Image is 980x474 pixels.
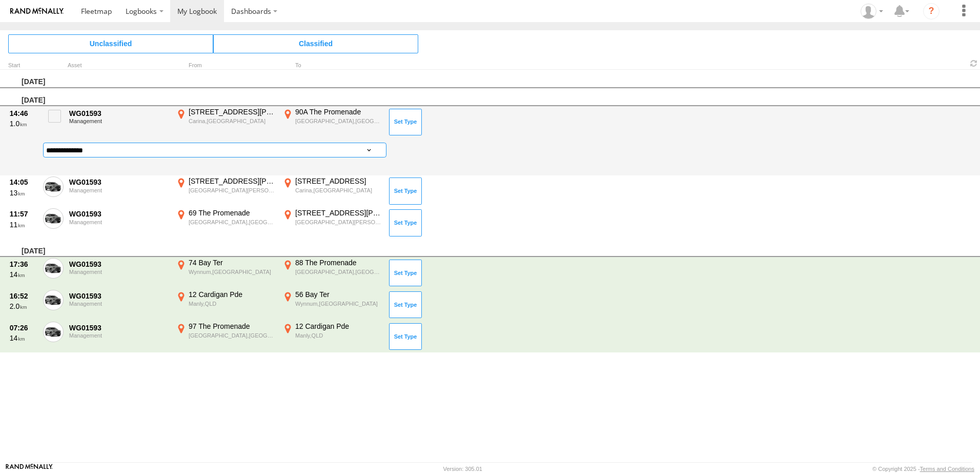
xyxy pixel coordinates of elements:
button: Click to Set [389,260,422,286]
div: Chris Hobson [857,4,887,19]
div: Management [69,219,169,225]
div: Asset [68,63,170,68]
label: Click to View Event Location [174,322,277,351]
div: [STREET_ADDRESS][PERSON_NAME] [189,107,275,116]
div: 2.0 [10,302,37,311]
div: Management [69,269,169,275]
label: Click to View Event Location [174,290,277,320]
span: Click to view Unclassified Trips [8,34,213,53]
div: 97 The Promenade [189,322,275,331]
div: From [174,63,277,68]
div: WG01593 [69,260,169,269]
button: Click to Set [389,109,422,135]
div: [GEOGRAPHIC_DATA][PERSON_NAME],[GEOGRAPHIC_DATA] [189,187,275,194]
span: Refresh [968,58,980,68]
span: Click to view Classified Trips [213,34,418,53]
button: Click to Set [389,209,422,236]
div: 12 Cardigan Pde [295,322,382,331]
label: Click to View Event Location [281,176,383,206]
div: 11:57 [10,209,37,219]
img: rand-logo.svg [10,8,64,15]
div: © Copyright 2025 - [872,466,974,472]
div: Version: 305.01 [443,466,482,472]
div: Manly,QLD [189,300,275,307]
div: 69 The Promenade [189,208,275,218]
div: 11 [10,220,37,229]
div: WG01593 [69,209,169,219]
div: Wynnum,[GEOGRAPHIC_DATA] [295,300,382,307]
label: Click to View Event Location [281,290,383,320]
div: [GEOGRAPHIC_DATA][PERSON_NAME],[GEOGRAPHIC_DATA] [295,219,382,226]
div: To [281,63,383,68]
div: Wynnum,[GEOGRAPHIC_DATA] [189,268,275,275]
div: Management [69,332,169,339]
div: [STREET_ADDRESS][PERSON_NAME] [295,208,382,218]
div: Manly,QLD [295,332,382,339]
label: Click to View Event Location [174,107,277,137]
label: Click to View Event Location [174,208,277,238]
div: 12 Cardigan Pde [189,290,275,299]
div: WG01593 [69,291,169,301]
div: 1.0 [10,119,37,128]
label: Click to View Event Location [174,176,277,206]
div: 14 [10,333,37,343]
div: Management [69,118,169,124]
div: 13 [10,188,37,197]
div: Management [69,187,169,193]
div: 14:05 [10,177,37,187]
div: Click to Sort [8,63,39,68]
div: WG01593 [69,109,169,118]
div: [STREET_ADDRESS][PERSON_NAME] [189,176,275,186]
a: Visit our Website [6,464,53,474]
button: Click to Set [389,291,422,318]
div: [GEOGRAPHIC_DATA],[GEOGRAPHIC_DATA] [189,332,275,339]
div: 07:26 [10,323,37,332]
div: [GEOGRAPHIC_DATA],[GEOGRAPHIC_DATA] [295,268,382,275]
label: Click to View Event Location [281,208,383,238]
div: 16:52 [10,291,37,301]
div: WG01593 [69,323,169,332]
label: Click to View Event Location [281,258,383,288]
div: WG01593 [69,177,169,187]
label: Click to View Event Location [281,107,383,137]
div: Carina,[GEOGRAPHIC_DATA] [189,117,275,125]
button: Click to Set [389,177,422,204]
div: [GEOGRAPHIC_DATA],[GEOGRAPHIC_DATA] [189,219,275,226]
div: 14:46 [10,109,37,118]
label: Click to View Event Location [174,258,277,288]
div: 56 Bay Ter [295,290,382,299]
label: Click to View Event Location [281,322,383,351]
div: 90A The Promenade [295,107,382,116]
div: [STREET_ADDRESS] [295,176,382,186]
button: Click to Set [389,323,422,350]
div: 88 The Promenade [295,258,382,267]
div: Carina,[GEOGRAPHIC_DATA] [295,187,382,194]
div: 74 Bay Ter [189,258,275,267]
div: Management [69,301,169,307]
div: [GEOGRAPHIC_DATA],[GEOGRAPHIC_DATA] [295,117,382,125]
i: ? [923,3,940,19]
div: 14 [10,270,37,279]
a: Terms and Conditions [920,466,974,472]
div: 17:36 [10,260,37,269]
